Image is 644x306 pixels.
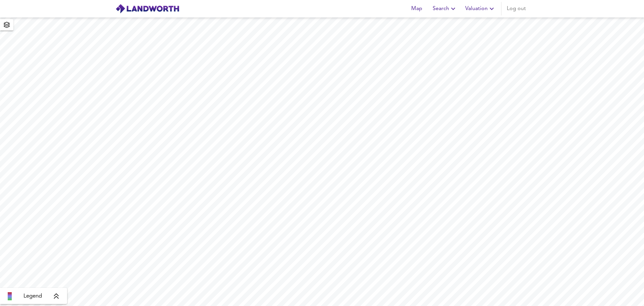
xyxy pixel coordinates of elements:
span: Map [409,4,425,13]
button: Search [430,2,460,15]
span: Legend [23,292,42,300]
span: Valuation [465,4,496,13]
button: Log out [504,2,529,15]
img: logo [115,4,179,14]
span: Search [433,4,457,13]
span: Log out [507,4,526,13]
button: Map [406,2,427,15]
button: Valuation [463,2,498,15]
